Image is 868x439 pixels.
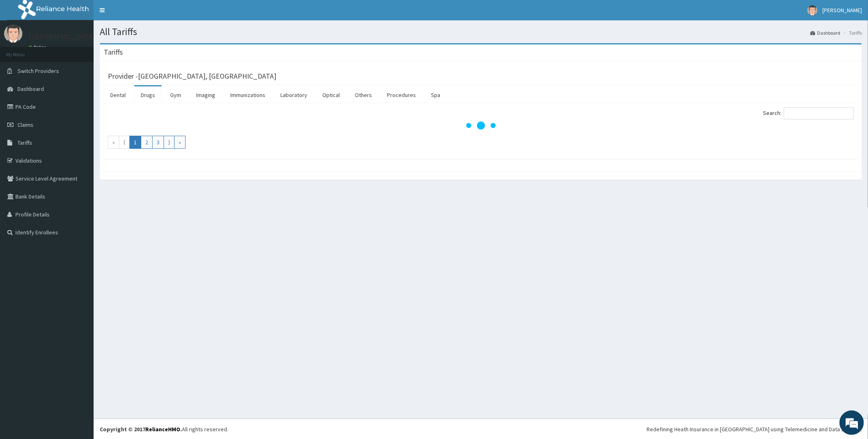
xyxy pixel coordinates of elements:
[42,46,137,56] div: Chat with us now
[190,86,222,104] a: Imaging
[4,24,22,43] img: User Image
[17,139,32,146] span: Tariffs
[4,223,155,251] textarea: Type your message and hit 'Enter'
[141,136,153,149] a: Go to page number 2
[647,425,862,433] div: Redefining Heath Insurance in [GEOGRAPHIC_DATA] using Telemedicine and Data Science!
[810,29,840,36] a: Dashboard
[104,49,123,56] h3: Tariffs
[17,85,44,93] span: Dashboard
[134,86,162,104] a: Drugs
[129,136,141,149] a: Go to page number 1
[145,426,180,433] a: RelianceHMO
[316,86,346,104] a: Optical
[133,4,153,24] div: Minimize live chat window
[47,103,112,185] span: We're online!
[108,136,119,149] a: Go to first page
[119,136,130,149] a: Go to previous page
[174,136,186,149] a: Go to last page
[380,86,422,104] a: Procedures
[348,86,378,104] a: Others
[224,86,272,104] a: Immunizations
[164,86,188,104] a: Gym
[164,136,175,149] a: Go to next page
[104,86,132,104] a: Dental
[784,107,854,119] input: Search:
[841,29,862,36] li: Tariffs
[807,5,818,15] img: User Image
[152,136,164,149] a: Go to page number 3
[763,107,854,119] label: Search:
[17,121,33,128] span: Claims
[100,26,862,37] h1: All Tariffs
[465,109,497,142] svg: audio-loading
[17,67,59,75] span: Switch Providers
[822,7,862,14] span: [PERSON_NAME]
[100,426,182,433] strong: Copyright © 2017 .
[15,41,33,61] img: d_794563401_company_1708531726252_794563401
[274,86,314,104] a: Laboratory
[28,44,48,50] a: Online
[28,33,118,40] p: [GEOGRAPHIC_DATA] ABUJA
[424,86,447,104] a: Spa
[108,73,276,80] h3: Provider - [GEOGRAPHIC_DATA], [GEOGRAPHIC_DATA]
